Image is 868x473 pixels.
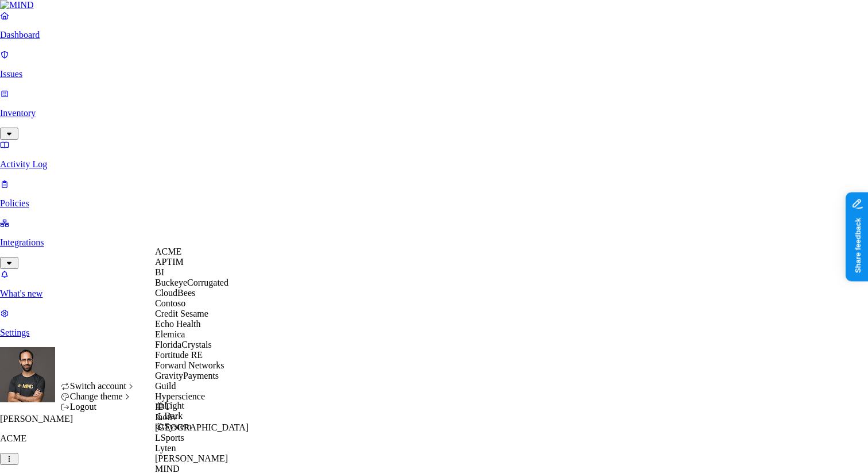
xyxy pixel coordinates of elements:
span: IDT [155,402,170,412]
span: Switch account [70,381,126,391]
span: Hyperscience [155,391,205,401]
span: [PERSON_NAME] [155,453,228,463]
span: LSports [155,433,184,443]
span: APTIM [155,257,184,267]
span: Lyten [155,443,176,453]
span: [GEOGRAPHIC_DATA] [155,422,249,432]
span: Change theme [70,391,123,401]
span: BI [155,267,164,277]
span: Credit Sesame [155,309,208,318]
span: GravityPayments [155,371,219,380]
span: ACME [155,247,181,256]
span: Inotiv [155,412,177,422]
span: Fortitude RE [155,350,203,360]
div: Logout [61,402,136,412]
span: CloudBees [155,288,195,298]
span: Elemica [155,329,185,339]
span: Guild [155,381,176,391]
span: Echo Health [155,319,201,329]
span: FloridaCrystals [155,340,212,349]
span: Forward Networks [155,360,224,370]
span: Contoso [155,298,185,308]
span: BuckeyeCorrugated [155,278,228,287]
